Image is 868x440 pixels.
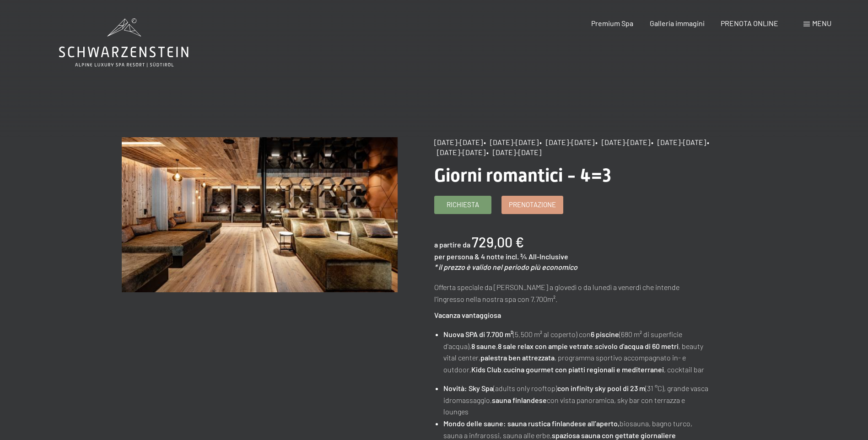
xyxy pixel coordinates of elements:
[443,330,513,338] strong: Nuova SPA di 7.700 m²
[506,252,568,261] span: incl. ¾ All-Inclusive
[591,330,619,338] strong: 6 piscine
[509,200,556,209] span: Prenotazione
[484,138,539,146] span: • [DATE]-[DATE]
[595,342,679,350] strong: scivolo d'acqua di 60 metri
[595,138,650,146] span: • [DATE]-[DATE]
[471,342,496,350] strong: 8 saune
[435,196,491,214] a: Richiesta
[498,342,593,350] strong: 8 sale relax con ampie vetrate
[471,365,501,374] strong: Kids Club
[122,137,398,292] img: Giorni romantici - 4=3
[503,365,664,374] strong: cucina gourmet con piatti regionali e mediterranei
[434,138,483,146] span: [DATE]-[DATE]
[434,263,577,271] em: * il prezzo è valido nel periodo più economico
[443,384,493,392] strong: Novità: Sky Spa
[539,138,594,146] span: • [DATE]-[DATE]
[434,311,501,319] strong: Vacanza vantaggiosa
[480,353,555,362] strong: palestra ben attrezzata
[434,281,710,305] p: Offerta speciale da [PERSON_NAME] a giovedì o da lunedì a venerdì che intende l'ingresso nella no...
[492,396,547,404] strong: sauna finlandese
[557,384,645,392] strong: con infinity sky pool di 23 m
[434,240,470,249] span: a partire da
[591,19,633,27] a: Premium Spa
[651,138,706,146] span: • [DATE]-[DATE]
[443,419,620,428] strong: Mondo delle saune: sauna rustica finlandese all’aperto,
[721,19,778,27] a: PRENOTA ONLINE
[443,328,710,375] li: (5.500 m² al coperto) con (680 m² di superficie d'acqua), , , , beauty vital center, , programma ...
[486,148,541,156] span: • [DATE]-[DATE]
[502,196,563,214] a: Prenotazione
[552,431,676,440] strong: spaziosa sauna con gettate giornaliere
[472,234,524,250] b: 729,00 €
[812,19,831,27] span: Menu
[434,252,480,261] span: per persona &
[650,19,705,27] a: Galleria immagini
[447,200,479,209] span: Richiesta
[481,252,504,261] span: 4 notte
[434,165,611,186] span: Giorni romantici - 4=3
[443,382,710,418] li: (adults only rooftop) (31 °C), grande vasca idromassaggio, con vista panoramica, sky bar con terr...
